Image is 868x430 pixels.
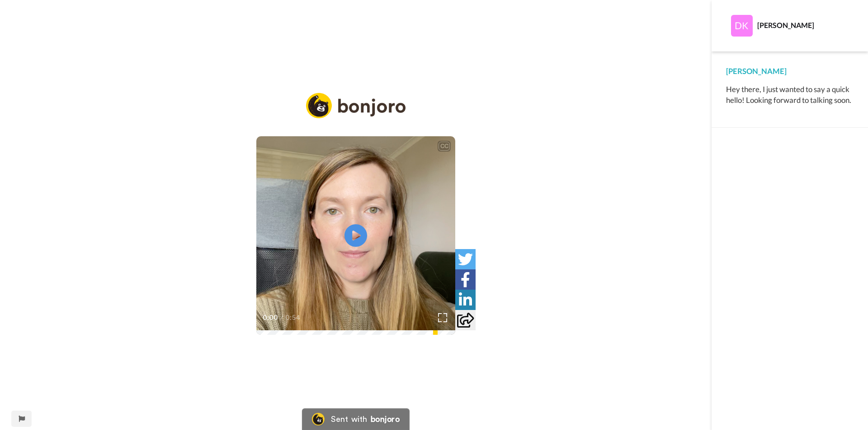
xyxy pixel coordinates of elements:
img: Full screen [438,313,447,322]
img: Bonjoro Logo [312,413,325,425]
span: / [280,312,283,323]
img: logo_full.png [306,93,406,119]
a: Bonjoro LogoSent withbonjoro [302,408,410,430]
span: 0:54 [285,312,301,323]
div: CC [439,142,450,151]
div: [PERSON_NAME] [757,21,853,29]
span: 0:00 [263,312,278,323]
div: bonjoro [371,415,400,423]
div: [PERSON_NAME] [726,66,854,77]
div: Hey there, I just wanted to say a quick hello! Looking forward to talking soon. [726,84,854,106]
div: Sent with [331,415,367,423]
img: Profile Image [731,15,753,37]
